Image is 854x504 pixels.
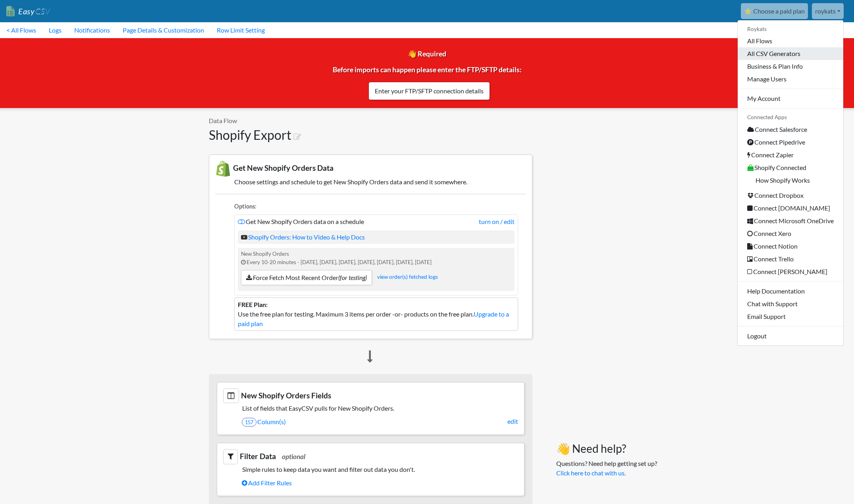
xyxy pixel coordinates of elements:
span: optional [282,452,305,461]
a: Logs [42,22,68,38]
h5: Simple rules to keep data you want and filter out data you don't. [223,465,518,473]
a: My Account [738,92,843,105]
a: Shopify Connected [738,161,843,174]
a: Row Limit Setting [210,22,271,38]
h3: New Shopify Orders Fields [223,388,518,403]
a: Shopify Orders: How to Video & Help Docs [241,233,365,241]
a: Click here to chat with us. [556,469,626,477]
h1: Shopify Export [209,127,532,143]
a: Connect [PERSON_NAME] [738,265,843,278]
a: roykats [812,3,844,19]
li: Get New Shopify Orders data on a schedule [234,214,518,295]
a: Page Details & Customization [116,22,210,38]
h3: Get New Shopify Orders Data [215,161,526,177]
a: Manage Users [738,73,843,85]
img: New Shopify Orders [215,161,231,177]
div: Connected Apps [738,112,843,123]
a: edit [507,417,518,426]
a: Connect [DOMAIN_NAME] [738,202,843,214]
a: view order(s) fetched logs [377,274,438,280]
iframe: Drift Widget Chat Controller [814,464,844,494]
div: New Shopify Orders Every 10-20 minutes - [DATE], [DATE], [DATE], [DATE], [DATE], [DATE], [DATE] [238,248,515,291]
a: Connect Xero [738,227,843,240]
b: FREE Plan: [238,301,268,308]
a: Add Filter Rules [242,476,518,490]
a: Force Fetch Most Recent Order(for testing) [241,270,372,285]
a: Enter your FTP/SFTP connection details [368,82,490,100]
div: Roykats [738,23,843,35]
div: roykats [737,20,844,346]
i: (for testing) [338,274,367,281]
a: ⭐ Choose a paid plan [741,3,808,19]
h3: 👋 Need help? [556,442,657,456]
a: Notifications [68,22,116,38]
a: How Shopify Works [738,174,843,189]
a: Connect Trello [738,253,843,265]
a: Connect Salesforce [738,123,843,136]
a: Connect Microsoft OneDrive [738,214,843,227]
span: CSV [35,6,50,16]
li: Use the free plan for testing. Maximum 3 items per order -or- products on the free plan. [234,297,518,331]
a: Connect Notion [738,240,843,253]
a: Connect Zapier [738,149,843,161]
li: Options: [234,202,518,213]
span: 👋 Required Before imports can happen please enter the FTP/SFTP details: [333,50,522,93]
a: Email Support [738,310,843,323]
h3: Filter Data [223,449,518,464]
a: Chat with Support [738,297,843,310]
h5: List of fields that EasyCSV pulls for New Shopify Orders. [223,404,518,412]
a: EasyCSV [6,3,50,19]
a: Upgrade to a paid plan [238,310,509,327]
a: All CSV Generators [738,47,843,60]
a: All Flows [738,35,843,47]
p: Data Flow [209,116,532,126]
a: Connect Dropbox [738,189,843,202]
a: Help Documentation [738,285,843,297]
p: Questions? Need help getting set up? [556,459,657,478]
a: 157Column(s) [242,415,518,429]
a: Connect Pipedrive [738,136,843,149]
a: Business & Plan Info [738,60,843,73]
a: Logout [738,330,843,342]
a: turn on / edit [479,217,515,226]
h5: Choose settings and schedule to get New Shopify Orders data and send it somewhere. [215,178,526,185]
span: 157 [242,418,256,427]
